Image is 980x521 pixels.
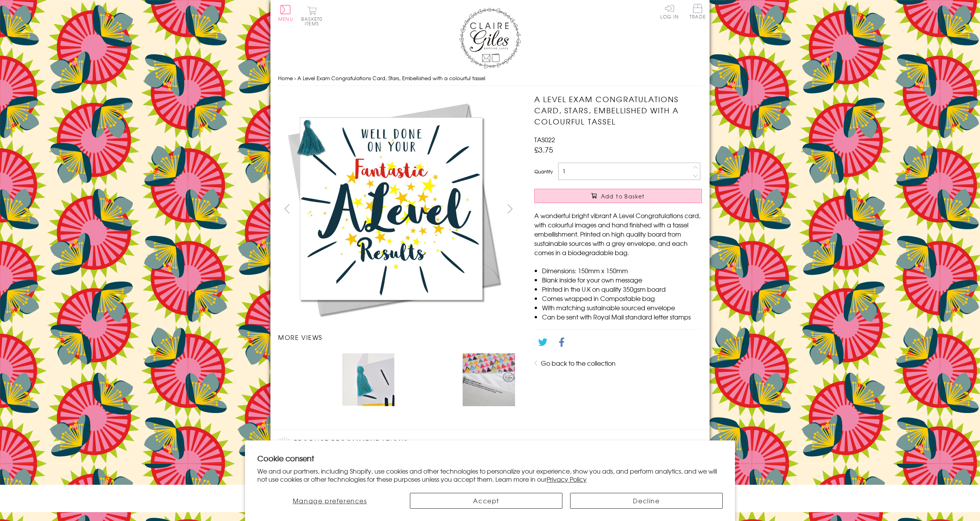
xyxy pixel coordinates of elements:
button: next [502,200,519,217]
p: We and our partners, including Shopify, use cookies and other technologies to personalize your ex... [257,467,723,483]
h2: Cookie consent [257,453,723,464]
li: Carousel Page 4 [459,350,519,410]
li: Carousel Page 1 (Current Slide) [278,350,338,410]
a: Go back to the collection [541,358,616,368]
li: With matching sustainable sourced envelope [542,303,702,312]
h2: Product recommendations [278,437,702,449]
a: Trade [690,4,706,20]
label: Quantity [534,168,553,175]
button: Menu [278,5,293,21]
li: Printed in the U.K on quality 350gsm board [542,284,702,294]
li: Can be sent with Royal Mail standard letter stamps [542,312,702,321]
li: Carousel Page 3 [398,350,458,410]
a: Log In [660,4,679,19]
h1: A Level Exam Congratulations Card, Stars, Embellished with a colourful tassel [534,94,702,127]
button: Manage preferences [257,493,402,509]
ul: Carousel Pagination [278,350,519,410]
a: Privacy Policy [547,474,587,484]
li: Comes wrapped in Compostable bag [542,294,702,303]
a: Home [278,74,293,82]
span: › [294,74,296,82]
img: A Level Exam Congratulations Card, Stars, Embellished with a colourful tassel [519,94,750,325]
span: Add to Basket [601,192,645,200]
img: A Level Exam Congratulations Card, Stars, Embellished with a colourful tassel [463,353,515,406]
span: TAS022 [534,135,555,144]
button: Add to Basket [534,189,702,203]
li: Carousel Page 2 [338,350,398,410]
nav: breadcrumbs [278,71,702,86]
img: A Level Exam Congratulations Card, Stars, Embellished with a colourful tassel [342,353,394,406]
span: Menu [278,15,293,22]
img: A Level Exam Congratulations Card, Stars, Embellished with a colourful tassel [278,94,509,325]
button: Decline [570,493,723,509]
li: Blank inside for your own message [542,275,702,284]
span: A Level Exam Congratulations Card, Stars, Embellished with a colourful tassel [297,74,485,82]
img: A Level Exam Congratulations Card, Stars, Embellished with a colourful tassel [428,359,429,359]
span: 0 items [305,15,322,27]
span: Manage preferences [293,496,367,505]
button: prev [278,200,295,217]
img: Claire Giles Greetings Cards [459,8,521,69]
h3: More views [278,333,519,342]
button: Basket0 items [301,6,322,26]
li: Dimensions: 150mm x 150mm [542,266,702,275]
span: Trade [690,4,706,19]
p: A wonderful bright vibrant A Level Congratulations card, with colourful images and hand finished ... [534,211,702,257]
button: Accept [410,493,562,509]
span: £3.75 [534,144,553,155]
